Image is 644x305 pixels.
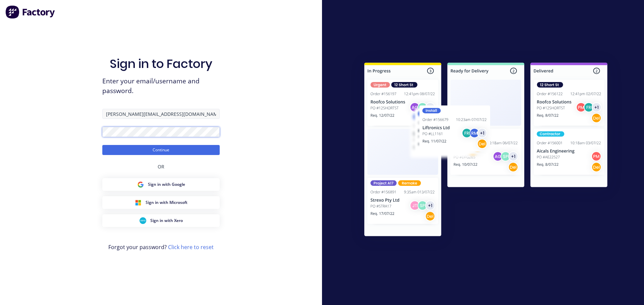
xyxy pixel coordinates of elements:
[102,214,220,227] button: Xero Sign inSign in with Xero
[350,49,622,252] img: Sign in
[102,145,220,155] button: Continue
[140,217,146,224] img: Xero Sign in
[135,199,142,206] img: Microsoft Sign in
[102,196,220,209] button: Microsoft Sign inSign in with Microsoft
[148,181,185,187] span: Sign in with Google
[150,218,183,224] span: Sign in with Xero
[110,57,212,71] h1: Sign in to Factory
[102,76,220,96] span: Enter your email/username and password.
[102,109,220,119] input: Email/Username
[5,5,56,19] img: Factory
[108,243,214,251] span: Forgot your password?
[168,243,214,251] a: Click here to reset
[137,181,144,188] img: Google Sign in
[158,155,164,178] div: OR
[102,178,220,191] button: Google Sign inSign in with Google
[146,200,187,206] span: Sign in with Microsoft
